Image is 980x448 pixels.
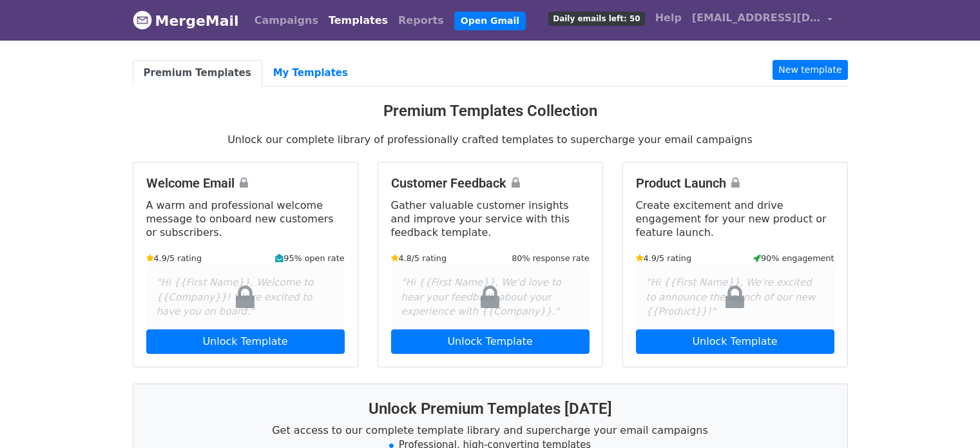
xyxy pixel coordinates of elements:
small: 95% open rate [275,252,344,264]
a: Unlock Template [391,329,590,354]
p: A warm and professional welcome message to onboard new customers or subscribers. [146,199,345,239]
span: [EMAIL_ADDRESS][DOMAIN_NAME] [692,10,821,26]
h4: Welcome Email [146,175,345,191]
div: "Hi {{First Name}}, Welcome to {{Company}}! We're excited to have you on board." [146,265,345,329]
h3: Unlock Premium Templates [DATE] [149,400,832,418]
a: Premium Templates [133,60,262,86]
a: New template [773,60,847,80]
small: 90% engagement [753,252,834,264]
a: My Templates [262,60,359,86]
span: Daily emails left: 50 [548,12,644,26]
a: Unlock Template [146,329,345,354]
a: Templates [323,8,393,34]
small: 4.8/5 rating [391,252,447,264]
img: MergeMail logo [133,10,152,30]
a: Unlock Template [636,329,834,354]
h3: Premium Templates Collection [133,102,848,121]
div: "Hi {{First Name}}, We're excited to announce the launch of our new {{Product}}!" [636,265,834,329]
small: 4.9/5 rating [146,252,202,264]
h4: Customer Feedback [391,175,590,191]
a: Daily emails left: 50 [543,5,649,31]
small: 80% response rate [512,252,589,264]
p: Gather valuable customer insights and improve your service with this feedback template. [391,199,590,239]
p: Create excitement and drive engagement for your new product or feature launch. [636,199,834,239]
a: MergeMail [133,7,239,34]
p: Unlock our complete library of professionally crafted templates to supercharge your email campaigns [133,133,848,146]
a: Help [650,5,687,31]
div: "Hi {{First Name}}, We'd love to hear your feedback about your experience with {{Company}}." [391,265,590,329]
small: 4.9/5 rating [636,252,692,264]
h4: Product Launch [636,175,834,191]
a: Campaigns [249,8,323,34]
a: Reports [393,8,449,34]
a: Open Gmail [454,12,526,30]
p: Get access to our complete template library and supercharge your email campaigns [149,424,832,437]
a: [EMAIL_ADDRESS][DOMAIN_NAME] [687,5,838,35]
